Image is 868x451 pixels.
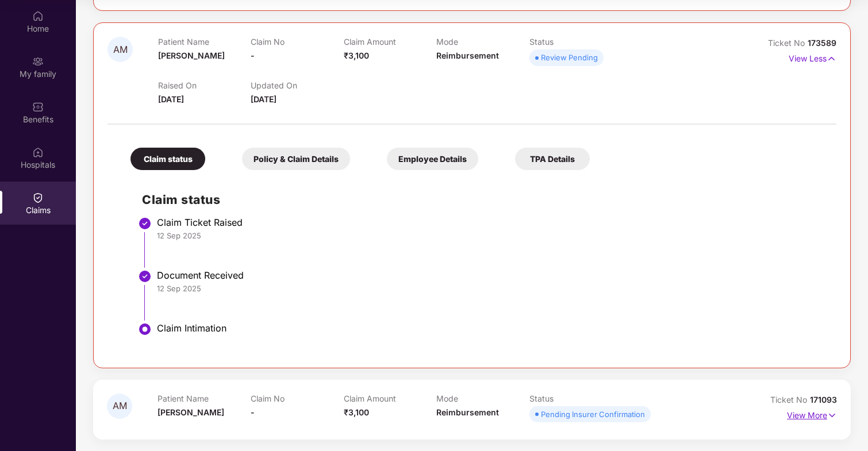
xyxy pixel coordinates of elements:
[827,409,837,422] img: svg+xml;base64,PHN2ZyB4bWxucz0iaHR0cDovL3d3dy53My5vcmcvMjAwMC9zdmciIHdpZHRoPSIxNyIgaGVpZ2h0PSIxNy...
[529,394,623,403] p: Status
[436,37,529,47] p: Mode
[138,322,152,336] img: svg+xml;base64,PHN2ZyBpZD0iU3RlcC1BY3RpdmUtMzJ4MzIiIHhtbG5zPSJodHRwOi8vd3d3LnczLm9yZy8yMDAwL3N2Zy...
[344,394,437,403] p: Claim Amount
[157,283,825,294] div: 12 Sep 2025
[158,80,251,90] p: Raised On
[436,51,499,60] span: Reimbursement
[436,407,499,417] span: Reimbursement
[768,38,808,48] span: Ticket No
[251,94,276,104] span: [DATE]
[158,37,251,47] p: Patient Name
[158,394,251,403] p: Patient Name
[436,394,529,403] p: Mode
[32,192,44,203] img: svg+xml;base64,PHN2ZyBpZD0iQ2xhaW0iIHhtbG5zPSJodHRwOi8vd3d3LnczLm9yZy8yMDAwL3N2ZyIgd2lkdGg9IjIwIi...
[251,80,343,90] p: Updated On
[32,56,44,67] img: svg+xml;base64,PHN2ZyB3aWR0aD0iMjAiIGhlaWdodD0iMjAiIHZpZXdCb3g9IjAgMCAyMCAyMCIgZmlsbD0ibm9uZSIgeG...
[810,395,837,404] span: 171093
[251,394,344,403] p: Claim No
[113,401,127,411] span: AM
[32,10,44,22] img: svg+xml;base64,PHN2ZyBpZD0iSG9tZSIgeG1sbnM9Imh0dHA6Ly93d3cudzMub3JnLzIwMDAvc3ZnIiB3aWR0aD0iMjAiIG...
[827,52,836,65] img: svg+xml;base64,PHN2ZyB4bWxucz0iaHR0cDovL3d3dy53My5vcmcvMjAwMC9zdmciIHdpZHRoPSIxNyIgaGVpZ2h0PSIxNy...
[242,148,350,170] div: Policy & Claim Details
[789,49,836,65] p: View Less
[541,52,598,63] div: Review Pending
[515,148,590,170] div: TPA Details
[157,269,825,281] div: Document Received
[529,37,622,47] p: Status
[158,407,224,417] span: [PERSON_NAME]
[344,407,369,417] span: ₹3,100
[344,37,436,47] p: Claim Amount
[138,217,152,230] img: svg+xml;base64,PHN2ZyBpZD0iU3RlcC1Eb25lLTMyeDMyIiB4bWxucz0iaHR0cDovL3d3dy53My5vcmcvMjAwMC9zdmciIH...
[251,407,255,417] span: -
[158,94,184,104] span: [DATE]
[251,37,343,47] p: Claim No
[387,148,478,170] div: Employee Details
[541,408,645,420] div: Pending Insurer Confirmation
[770,395,810,404] span: Ticket No
[787,406,837,422] p: View More
[157,230,825,241] div: 12 Sep 2025
[157,217,825,228] div: Claim Ticket Raised
[32,147,44,158] img: svg+xml;base64,PHN2ZyBpZD0iSG9zcGl0YWxzIiB4bWxucz0iaHR0cDovL3d3dy53My5vcmcvMjAwMC9zdmciIHdpZHRoPS...
[158,51,225,60] span: [PERSON_NAME]
[130,148,205,170] div: Claim status
[142,190,825,209] h2: Claim status
[32,101,44,113] img: svg+xml;base64,PHN2ZyBpZD0iQmVuZWZpdHMiIHhtbG5zPSJodHRwOi8vd3d3LnczLm9yZy8yMDAwL3N2ZyIgd2lkdGg9Ij...
[344,51,369,60] span: ₹3,100
[157,322,825,334] div: Claim Intimation
[113,45,128,55] span: AM
[251,51,255,60] span: -
[808,38,836,48] span: 173589
[138,269,152,283] img: svg+xml;base64,PHN2ZyBpZD0iU3RlcC1Eb25lLTMyeDMyIiB4bWxucz0iaHR0cDovL3d3dy53My5vcmcvMjAwMC9zdmciIH...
